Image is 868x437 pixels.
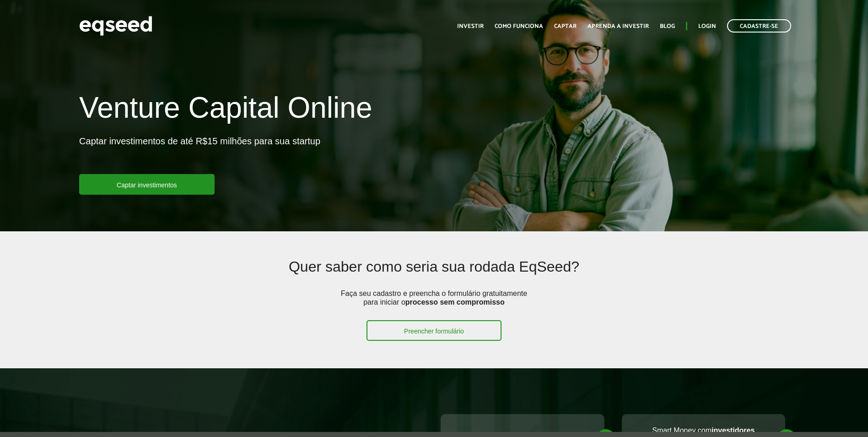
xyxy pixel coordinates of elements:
p: Captar investimentos de até R$15 milhões para sua startup [79,136,320,174]
a: Investir [457,23,484,29]
p: Faça seu cadastro e preencha o formulário gratuitamente para iniciar o [338,289,530,320]
a: Como funciona [495,23,543,29]
a: Login [698,23,716,29]
strong: processo sem compromisso [405,298,505,306]
h2: Quer saber como seria sua rodada EqSeed? [151,259,717,289]
a: Cadastre-se [727,19,791,33]
a: Captar investimentos [79,174,215,195]
h1: Venture Capital Online [79,92,372,128]
img: EqSeed [79,14,152,38]
a: Captar [554,23,577,29]
a: Aprenda a investir [588,23,649,29]
a: Preencher formulário [367,320,501,341]
a: Blog [660,23,675,29]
